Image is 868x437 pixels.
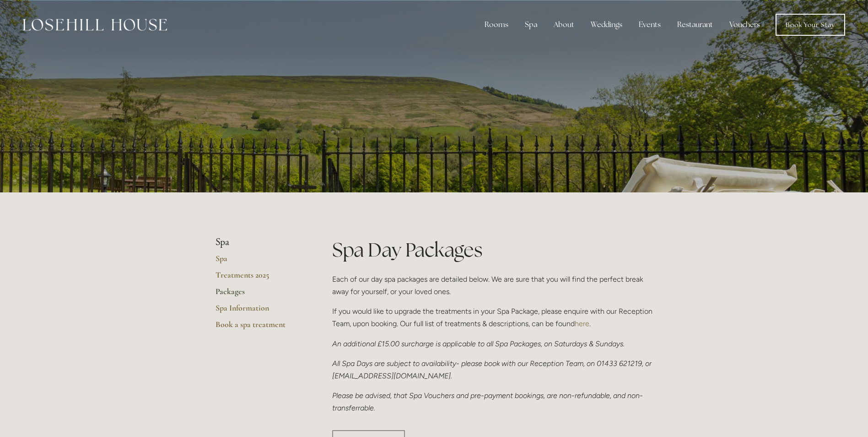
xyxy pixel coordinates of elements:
a: here [575,319,589,328]
img: Losehill House [23,19,167,31]
h1: Spa Day Packages [332,236,653,263]
a: Vouchers [722,16,767,34]
a: Spa [216,253,303,270]
p: If you would like to upgrade the treatments in your Spa Package, please enquire with our Receptio... [332,305,653,330]
a: Book Your Stay [776,14,845,36]
div: Rooms [477,16,516,34]
div: Weddings [583,16,630,34]
div: Events [631,16,668,34]
a: Packages [216,286,303,303]
em: An additional £15.00 surcharge is applicable to all Spa Packages, on Saturdays & Sundays. [332,339,625,348]
em: Please be advised, that Spa Vouchers and pre-payment bookings, are non-refundable, and non-transf... [332,391,643,412]
em: All Spa Days are subject to availability- please book with our Reception Team, on 01433 621219, o... [332,359,653,380]
li: Spa [216,236,303,248]
a: Spa Information [216,303,303,319]
a: Book a spa treatment [216,319,303,336]
div: Restaurant [670,16,720,34]
a: Treatments 2025 [216,270,303,286]
p: Each of our day spa packages are detailed below. We are sure that you will find the perfect break... [332,273,653,298]
div: About [546,16,582,34]
div: Spa [518,16,545,34]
